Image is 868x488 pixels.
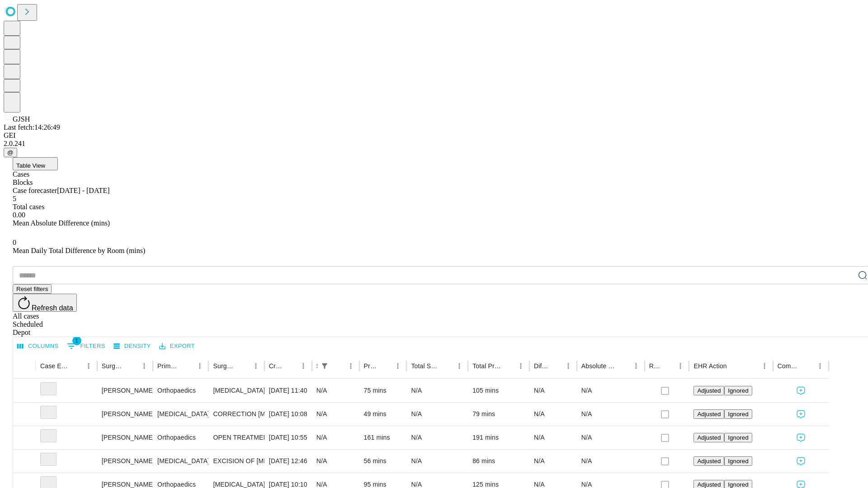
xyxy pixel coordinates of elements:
[57,187,109,194] span: [DATE] - [DATE]
[13,284,52,294] button: Reset filters
[502,360,514,372] button: Sort
[125,360,138,372] button: Sort
[16,286,48,292] span: Reset filters
[364,403,402,426] div: 49 mins
[297,360,310,372] button: Menu
[392,360,404,372] button: Menu
[4,148,17,157] button: @
[549,360,562,372] button: Sort
[693,433,724,442] button: Adjusted
[693,456,724,466] button: Adjusted
[284,360,297,372] button: Sort
[364,426,402,449] div: 161 mins
[697,411,721,418] span: Adjusted
[213,379,259,402] div: [MEDICAL_DATA] MEDIAL OR LATERAL MENISCECTOMY
[411,426,463,449] div: N/A
[562,360,575,372] button: Menu
[728,411,748,418] span: Ignored
[4,140,864,148] div: 2.0.241
[649,362,661,370] div: Resolved in EHR
[138,360,151,372] button: Menu
[250,360,262,372] button: Menu
[13,239,16,246] span: 0
[472,450,525,473] div: 86 mins
[534,379,572,402] div: N/A
[697,458,721,465] span: Adjusted
[514,360,527,372] button: Menu
[344,360,357,372] button: Menu
[213,362,236,370] div: Surgery Name
[269,450,307,473] div: [DATE] 12:46
[411,403,463,426] div: N/A
[581,403,640,426] div: N/A
[316,362,317,370] div: Scheduled In Room Duration
[269,403,307,426] div: [DATE] 10:08
[7,149,14,156] span: @
[40,379,93,425] div: 7899151
[693,386,724,395] button: Adjusted
[411,362,439,370] div: Total Scheduled Duration
[630,360,642,372] button: Menu
[102,426,148,449] div: [PERSON_NAME], [PERSON_NAME]
[472,362,501,370] div: Total Predicted Duration
[213,450,259,473] div: EXCISION OF [MEDICAL_DATA] EXTENSIVE
[157,450,204,473] div: [MEDICAL_DATA]
[697,387,721,394] span: Adjusted
[193,360,206,372] button: Menu
[157,426,204,449] div: Orthopaedics
[237,360,250,372] button: Sort
[18,430,31,446] button: Expand
[661,360,674,372] button: Sort
[316,450,355,473] div: N/A
[13,115,30,123] span: GJSH
[472,379,525,402] div: 105 mins
[440,360,453,372] button: Sort
[13,211,25,219] span: 0.00
[724,433,752,442] button: Ignored
[728,458,748,465] span: Ignored
[697,481,721,488] span: Adjusted
[4,131,864,140] div: GEI
[728,360,741,372] button: Sort
[18,407,31,422] button: Expand
[758,360,771,372] button: Menu
[534,450,572,473] div: N/A
[379,360,392,372] button: Sort
[693,362,726,370] div: EHR Action
[617,360,630,372] button: Sort
[581,362,616,370] div: Absolute Difference
[269,362,283,370] div: Creation time
[472,403,525,426] div: 79 mins
[13,247,145,254] span: Mean Daily Total Difference by Room (mins)
[411,450,463,473] div: N/A
[157,379,204,402] div: Orthopaedics
[4,123,60,131] span: Last fetch: 14:26:49
[213,403,259,426] div: CORRECTION [MEDICAL_DATA], DISTAL [MEDICAL_DATA] [MEDICAL_DATA]
[18,383,31,399] button: Expand
[13,157,58,170] button: Table View
[814,360,826,372] button: Menu
[269,426,307,449] div: [DATE] 10:55
[693,409,724,419] button: Adjusted
[318,360,331,372] div: 1 active filter
[724,456,752,466] button: Ignored
[724,409,752,419] button: Ignored
[111,339,153,353] button: Density
[13,187,57,194] span: Case forecaster
[13,203,44,211] span: Total cases
[581,379,640,402] div: N/A
[40,403,93,449] div: 7891802
[82,360,95,372] button: Menu
[102,379,148,402] div: [PERSON_NAME], [PERSON_NAME]
[318,360,331,372] button: Show filters
[102,450,148,473] div: [PERSON_NAME]
[697,434,721,441] span: Adjusted
[269,379,307,402] div: [DATE] 11:40
[213,426,259,449] div: OPEN TREATMENT DISTAL RADIAL EXTRA ARTICULAR FRACTURE OR EPIPHYSEAL SEPARATION [MEDICAL_DATA]
[181,360,193,372] button: Sort
[13,219,110,227] span: Mean Absolute Difference (mins)
[332,360,344,372] button: Sort
[364,450,402,473] div: 56 mins
[728,434,748,441] span: Ignored
[65,339,108,353] button: Show filters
